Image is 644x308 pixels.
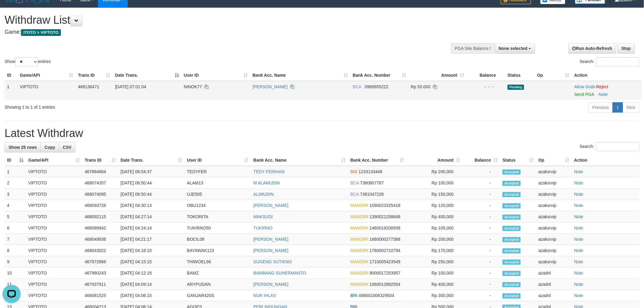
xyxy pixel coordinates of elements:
span: MANDIRI [350,271,368,275]
span: Accepted [502,271,521,276]
td: 8 [5,245,26,256]
span: Accepted [502,248,521,254]
a: Next [623,102,639,113]
td: [DATE] 06:50:44 [118,189,184,200]
span: Copy 1710005423549 to clipboard [369,259,400,264]
td: [DATE] 04:21:17 [118,234,184,245]
td: ALAM13 [184,177,251,189]
td: Rp 105,000 [406,222,463,234]
td: azaksrvip [536,245,572,256]
span: Accepted [502,215,521,220]
button: Open LiveChat chat widget [2,2,21,21]
input: Search: [596,57,639,66]
a: [PERSON_NAME] [254,237,289,242]
td: 467937911 [82,279,118,290]
td: 3 [5,189,26,200]
span: Show 25 rows [9,145,37,150]
span: Copy 7360807767 to clipboard [360,180,384,185]
td: 467960243 [82,268,118,279]
span: CSV [63,145,72,150]
td: VIPTOTO [17,81,75,100]
span: Copy 489001006329504 to clipboard [359,293,394,298]
td: azadnl [536,268,572,279]
a: SUGENG SUTIKNO [254,259,292,264]
td: - [463,290,500,301]
span: MANDIRI [350,226,368,230]
td: 2 [5,177,26,189]
th: Action [572,70,642,81]
td: OBU1234 [184,200,251,211]
a: M ALAMUDIN [254,180,280,185]
td: - [463,234,500,245]
a: Note [574,180,583,185]
td: BOCIL08 [184,234,251,245]
td: VIPTOTO [26,189,82,200]
td: 468043022 [82,245,118,256]
td: VIPTOTO [26,177,82,189]
td: azaksrvip [536,211,572,222]
span: MANDIRI [350,214,368,219]
td: - [463,166,500,177]
td: VIPTOTO [26,234,82,245]
span: BRI [350,293,357,298]
td: VIPTOTO [26,200,82,211]
td: TUKIRNO50 [184,222,251,234]
td: 468089942 [82,222,118,234]
th: User ID: activate to sort column ascending [181,70,250,81]
span: Accepted [502,170,521,175]
td: [DATE] 04:09:14 [118,279,184,290]
a: Stop [618,43,635,54]
a: Note [574,203,583,208]
td: azaksrvip [536,200,572,211]
td: [DATE] 04:12:16 [118,268,184,279]
td: - [463,189,500,200]
span: 468136471 [78,84,99,89]
td: 467972866 [82,256,118,268]
td: 468049938 [82,234,118,245]
span: Copy 9000017253957 to clipboard [369,271,400,275]
th: Date Trans.: activate to sort column descending [113,70,181,81]
span: Copy 1660000277368 to clipboard [369,237,400,242]
td: Rp 170,000 [406,245,463,256]
th: Amount: activate to sort column ascending [406,155,463,166]
label: Search: [580,142,639,151]
span: Copy 1390021258649 to clipboard [369,214,400,219]
span: · [574,84,596,89]
td: Rp 400,000 [406,279,463,290]
td: VIPTOTO [26,245,82,256]
td: 1 [5,81,17,100]
th: Trans ID: activate to sort column ascending [82,155,118,166]
th: Trans ID: activate to sort column ascending [75,70,113,81]
span: Accepted [502,260,521,265]
td: VIPTOTO [26,222,82,234]
th: Bank Acc. Name: activate to sort column ascending [251,155,348,166]
span: BCA [350,180,359,185]
a: Run Auto-Refresh [569,43,616,54]
td: VIPTOTO [26,166,82,177]
td: azadnl [536,290,572,301]
td: 1 [5,166,26,177]
td: - [463,268,500,279]
a: Note [574,169,583,174]
th: Bank Acc. Number: activate to sort column ascending [350,70,408,81]
td: 467884664 [82,166,118,177]
div: - - - [469,84,503,90]
th: ID: activate to sort column descending [5,155,26,166]
span: Copy 1090023325418 to clipboard [369,203,400,208]
td: BAYAWAK123 [184,245,251,256]
td: 468074357 [82,177,118,189]
td: - [463,200,500,211]
a: Note [599,92,608,97]
span: BCA [353,84,361,89]
a: Note [574,259,583,264]
td: · [572,81,642,100]
a: NUR IHLAS [254,293,276,298]
span: Rp 50.000 [411,84,431,89]
h1: Withdraw List [5,14,423,26]
td: 5 [5,211,26,222]
span: Copy 0960655222 to clipboard [365,84,389,89]
a: Copy [40,142,59,152]
th: Game/API: activate to sort column ascending [26,155,82,166]
td: [DATE] 06:50:44 [118,177,184,189]
th: ID [5,70,17,81]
